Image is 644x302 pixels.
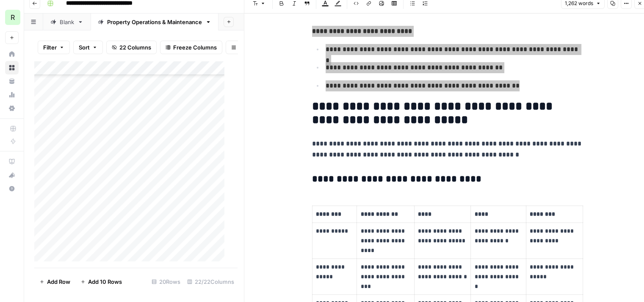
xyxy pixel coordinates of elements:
[5,102,19,115] a: Settings
[107,18,202,26] div: Property Operations & Maintenance
[43,14,91,30] a: Blank
[60,18,74,26] div: Blank
[106,41,157,54] button: 22 Columns
[5,155,19,168] a: AirOps Academy
[119,43,151,52] span: 22 Columns
[73,41,103,54] button: Sort
[148,275,184,288] div: 20 Rows
[5,61,19,74] a: Browse
[47,277,70,286] span: Add Row
[5,74,19,88] a: Your Data
[5,182,19,195] button: Help + Support
[184,275,238,288] div: 22/22 Columns
[6,169,18,181] div: What's new?
[75,275,127,288] button: Add 10 Rows
[43,43,57,52] span: Filter
[79,43,90,52] span: Sort
[34,275,75,288] button: Add Row
[5,47,19,61] a: Home
[5,7,19,28] button: Workspace: Re-Leased
[5,168,19,182] button: What's new?
[91,14,218,30] a: Property Operations & Maintenance
[173,43,217,52] span: Freeze Columns
[160,41,222,54] button: Freeze Columns
[88,277,122,286] span: Add 10 Rows
[11,12,15,22] span: R
[5,88,19,102] a: Usage
[38,41,70,54] button: Filter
